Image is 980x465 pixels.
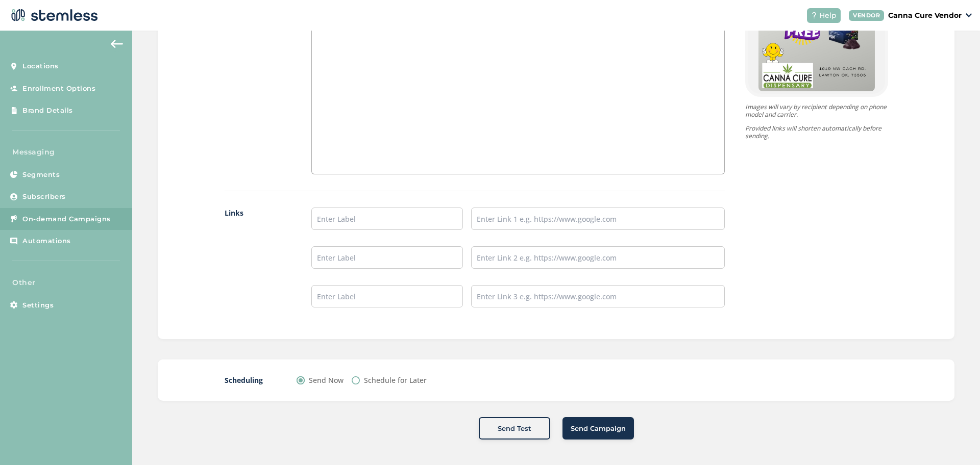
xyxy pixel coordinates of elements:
[471,208,724,230] input: Enter Link 1 e.g. https://www.google.com
[888,10,962,21] p: Canna Cure Vendor
[929,416,980,465] iframe: Chat Widget
[22,84,95,94] span: Enrollment Options
[471,246,724,269] input: Enter Link 2 e.g. https://www.google.com
[311,208,463,230] input: Enter Label
[111,40,123,48] img: icon-arrow-back-accent-c549486e.svg
[811,12,817,18] img: icon-help-white-03924b79.svg
[966,13,972,17] img: icon_down-arrow-small-66adaf34.svg
[225,375,276,385] label: Scheduling
[309,375,344,385] label: Send Now
[471,285,724,307] input: Enter Link 3 e.g. https://www.google.com
[8,5,98,25] img: logo-dark-0685b13c.svg
[364,375,427,385] label: Schedule for Later
[22,300,54,311] span: Settings
[745,124,888,140] p: Provided links will shorten automatically before sending.
[311,285,463,307] input: Enter Label
[22,170,60,180] span: Segments
[479,417,550,440] button: Send Test
[22,214,111,224] span: On-demand Campaigns
[562,417,634,440] button: Send Campaign
[225,208,291,324] label: Links
[311,246,463,269] input: Enter Label
[571,424,626,434] span: Send Campaign
[745,103,888,118] p: Images will vary by recipient depending on phone model and carrier.
[22,236,71,246] span: Automations
[22,106,73,116] span: Brand Details
[498,424,531,434] span: Send Test
[819,10,837,21] span: Help
[22,61,59,71] span: Locations
[22,192,66,202] span: Subscribers
[849,10,884,21] div: VENDOR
